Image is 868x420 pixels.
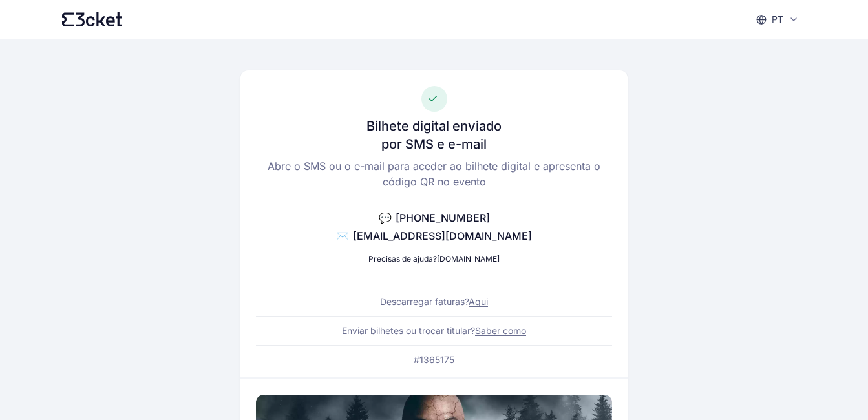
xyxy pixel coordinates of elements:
[381,135,487,153] h3: por SMS e e-mail
[437,254,500,264] a: [DOMAIN_NAME]
[475,325,526,336] a: Saber como
[414,353,454,366] p: #1365175
[336,229,349,242] span: ✉️
[396,211,490,224] span: [PHONE_NUMBER]
[469,296,488,307] a: Aqui
[379,211,392,224] span: 💬
[256,158,612,189] p: Abre o SMS ou o e-mail para aceder ao bilhete digital e apresenta o código QR no evento
[368,254,437,264] span: Precisas de ajuda?
[366,117,502,135] h3: Bilhete digital enviado
[342,324,526,337] p: Enviar bilhetes ou trocar titular?
[772,13,783,26] p: pt
[380,295,488,308] p: Descarregar faturas?
[353,229,532,242] span: [EMAIL_ADDRESS][DOMAIN_NAME]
